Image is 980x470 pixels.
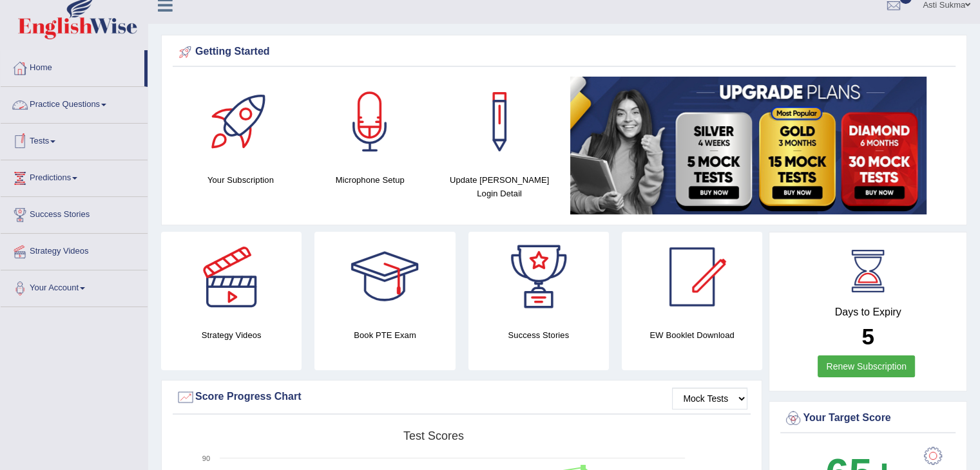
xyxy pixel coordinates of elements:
[783,409,952,428] div: Your Target Score
[783,306,952,318] h4: Days to Expiry
[1,197,148,229] a: Success Stories
[176,388,747,407] div: Score Progress Chart
[861,324,874,349] b: 5
[1,234,148,266] a: Strategy Videos
[202,455,210,462] text: 90
[818,355,915,377] a: Renew Subscription
[314,328,455,342] h4: Book PTE Exam
[182,173,299,187] h4: Your Subscription
[441,173,558,200] h4: Update [PERSON_NAME] Login Detail
[622,328,762,342] h4: EW Booklet Download
[161,328,302,342] h4: Strategy Videos
[403,429,464,442] tspan: Test scores
[468,328,609,342] h4: Success Stories
[1,124,148,156] a: Tests
[1,270,148,303] a: Your Account
[1,160,148,193] a: Predictions
[570,77,927,214] img: small5.jpg
[176,42,952,62] div: Getting Started
[312,173,428,187] h4: Microphone Setup
[1,50,144,82] a: Home
[1,87,148,119] a: Practice Questions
